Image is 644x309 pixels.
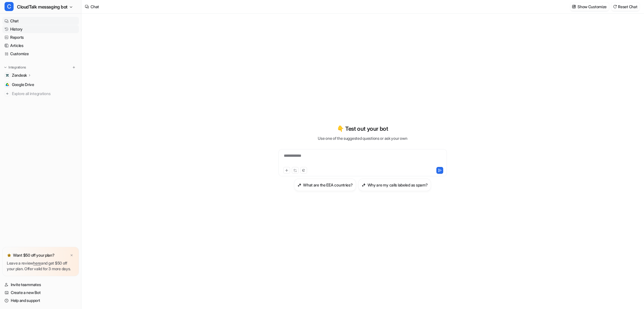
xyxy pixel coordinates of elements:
[2,50,79,58] a: Customize
[12,72,27,78] p: Zendesk
[2,81,79,89] a: Google DriveGoogle Drive
[318,135,407,141] p: Use one of the suggested questions or ask your own
[5,2,14,11] span: C
[2,281,79,289] a: Invite teammates
[2,289,79,297] a: Create a new Bot
[2,42,79,50] a: Articles
[72,65,76,69] img: menu_add.svg
[6,83,9,86] img: Google Drive
[8,65,26,70] p: Integrations
[17,3,68,11] span: CloudTalk messaging bot
[367,182,428,188] h3: Why are my calls labeled as spam?
[362,183,366,187] img: Why are my calls labeled as spam?
[91,4,99,10] div: Chat
[2,33,79,41] a: Reports
[70,254,73,257] img: x
[7,260,74,272] p: Leave a review and get $50 off your plan. Offer valid for 3 more days.
[3,65,7,69] img: expand menu
[303,182,353,188] h3: What are the EEA countries?
[12,82,34,87] span: Google Drive
[358,179,431,191] button: Why are my calls labeled as spam?Why are my calls labeled as spam?
[2,25,79,33] a: History
[578,4,607,10] p: Show Customize
[7,253,11,257] img: star
[6,74,9,77] img: Zendesk
[570,3,609,11] button: Show Customize
[2,90,79,98] a: Explore all integrations
[294,179,356,191] button: What are the EEA countries?What are the EEA countries?
[297,183,301,187] img: What are the EEA countries?
[2,65,28,70] button: Integrations
[13,252,55,258] p: Want $50 off your plan?
[613,5,617,9] img: reset
[611,3,639,11] button: Reset Chat
[12,89,77,98] span: Explore all integrations
[33,261,41,265] a: here
[337,125,388,133] p: 👇 Test out your bot
[572,5,576,9] img: customize
[5,91,10,96] img: explore all integrations
[2,17,79,25] a: Chat
[2,297,79,304] a: Help and support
